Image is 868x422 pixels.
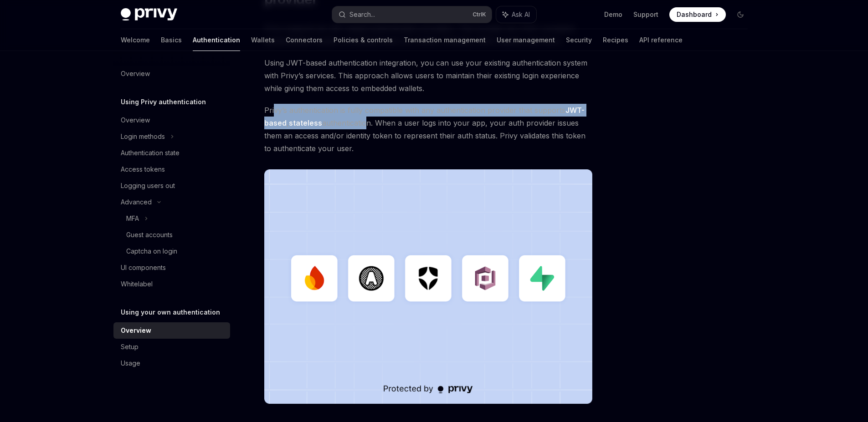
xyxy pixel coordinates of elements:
div: Advanced [121,197,152,208]
a: Captcha on login [113,243,230,259]
a: Support [633,10,658,19]
div: Overview [121,325,151,336]
a: Whitelabel [113,276,230,292]
div: Whitelabel [121,279,153,290]
div: Access tokens [121,164,165,175]
a: Policies & controls [334,29,393,51]
button: Search...CtrlK [332,6,492,23]
a: Overview [113,66,230,82]
div: Usage [121,358,140,369]
div: Login methods [121,131,165,142]
div: Setup [121,341,139,352]
a: Authentication [193,29,240,51]
a: User management [497,29,555,51]
a: Demo [604,10,622,19]
a: Overview [113,112,230,128]
a: Connectors [286,29,323,51]
a: Setup [113,339,230,355]
img: dark logo [121,8,177,21]
button: Ask AI [496,6,536,23]
a: Overview [113,322,230,339]
a: Security [566,29,592,51]
div: Captcha on login [126,246,177,257]
div: Overview [121,68,150,79]
a: Authentication state [113,145,230,161]
a: Usage [113,355,230,371]
div: UI components [121,262,166,273]
a: Recipes [603,29,628,51]
button: Toggle dark mode [733,7,748,22]
a: Transaction management [404,29,486,51]
a: stateless [289,118,322,128]
h5: Using your own authentication [121,307,220,318]
img: JWT-based auth splash [264,169,593,404]
h5: Using Privy authentication [121,97,206,107]
a: Dashboard [669,7,726,22]
a: UI components [113,259,230,276]
a: Wallets [251,29,275,51]
a: API reference [639,29,683,51]
div: Search... [349,9,375,20]
div: MFA [126,213,139,224]
span: Ctrl K [473,11,486,18]
div: Overview [121,115,150,126]
a: Welcome [121,29,150,51]
span: Using JWT-based authentication integration, you can use your existing authentication system with ... [264,56,593,95]
a: Guest accounts [113,227,230,243]
a: Access tokens [113,161,230,178]
a: Basics [161,29,182,51]
span: Dashboard [677,10,712,19]
div: Authentication state [121,147,180,158]
a: Logging users out [113,178,230,194]
div: Logging users out [121,180,175,191]
div: Guest accounts [126,229,173,240]
span: Ask AI [512,10,530,19]
span: Privy’s authentication is fully compatible with any authentication provider that supports , authe... [264,104,593,155]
